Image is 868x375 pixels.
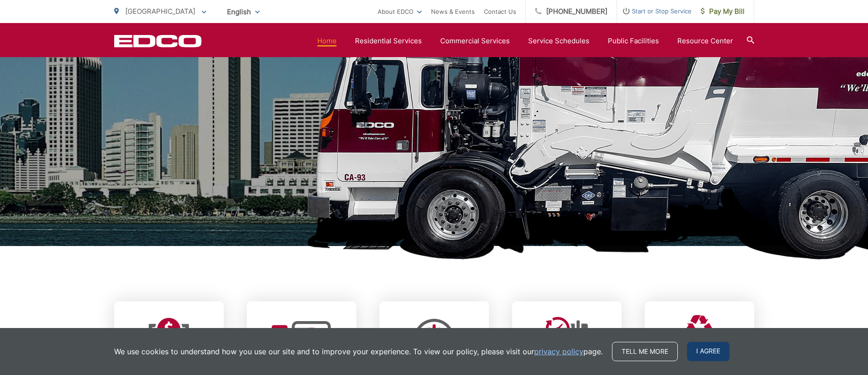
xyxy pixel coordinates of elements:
[687,342,729,361] span: I agree
[612,342,678,361] a: Tell me more
[125,7,195,16] span: [GEOGRAPHIC_DATA]
[534,346,583,357] a: privacy policy
[608,35,659,47] a: Public Facilities
[114,346,603,357] p: We use cookies to understand how you use our site and to improve your experience. To view our pol...
[220,4,267,20] span: English
[431,6,475,17] a: News & Events
[114,35,202,47] a: EDCD logo. Return to the homepage.
[378,6,422,17] a: About EDCO
[440,35,510,47] a: Commercial Services
[317,35,337,47] a: Home
[484,6,516,17] a: Contact Us
[677,35,733,47] a: Resource Center
[528,35,589,47] a: Service Schedules
[355,35,422,47] a: Residential Services
[701,6,745,17] span: Pay My Bill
